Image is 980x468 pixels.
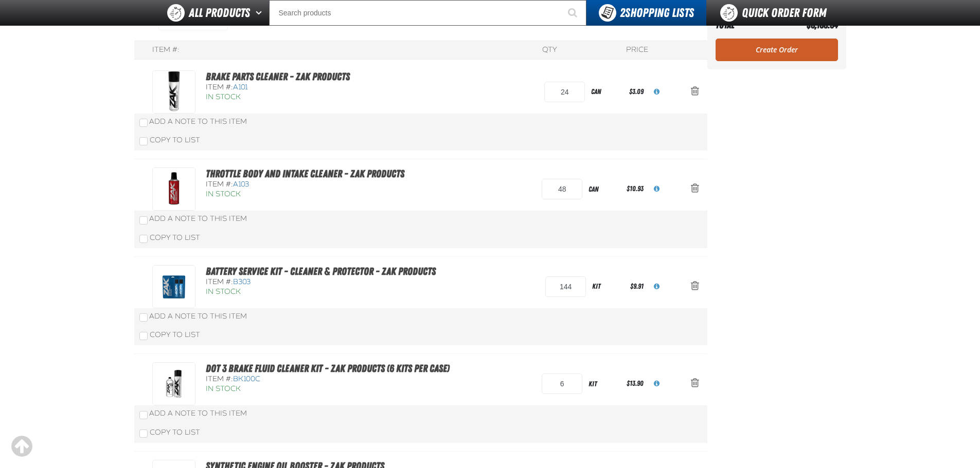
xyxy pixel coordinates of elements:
[206,277,436,287] div: Item #:
[626,45,648,55] div: Price
[10,435,33,458] div: Scroll to the top
[152,45,180,55] div: Item #:
[149,409,247,418] span: Add a Note to This Item
[620,6,625,20] strong: 2
[206,180,404,190] div: Item #:
[683,81,707,103] button: Action Remove Brake Parts Cleaner - ZAK Products from Shopping List
[620,6,694,20] span: Shopping Lists
[189,4,250,22] span: All Products
[139,137,148,145] input: Copy To List
[206,375,450,384] div: Item #:
[646,372,668,395] button: View All Prices for BK100C
[646,81,668,103] button: View All Prices for A101
[627,184,644,193] span: $10.93
[807,20,838,30] span: $8,108.04
[627,379,644,387] span: $13.90
[139,428,200,437] label: Copy To List
[206,190,404,199] div: In Stock
[139,313,148,322] input: Add a Note to This Item
[585,80,627,103] div: can
[206,83,400,92] div: Item #:
[149,117,247,126] span: Add a Note to This Item
[206,362,450,375] a: DOT 3 Brake Fluid Cleaner Kit - ZAK Products (6 Kits per Case)
[683,178,707,200] button: Action Remove Throttle Body and Intake Cleaner - ZAK Products from Shopping List
[582,372,625,396] div: kit
[139,235,148,243] input: Copy To List
[139,332,148,340] input: Copy To List
[139,136,200,144] label: Copy To List
[545,276,586,297] input: Product Quantity
[646,275,668,298] button: View All Prices for B303
[542,179,582,199] input: Product Quantity
[582,178,625,201] div: can
[630,282,644,290] span: $9.91
[206,265,436,277] a: Battery Service Kit - Cleaner & Protector - ZAK Products
[629,87,644,96] span: $3.09
[542,45,557,55] div: QTY
[206,70,350,83] a: Brake Parts Cleaner - ZAK Products
[586,275,628,298] div: kit
[139,233,200,242] label: Copy To List
[206,287,436,297] div: In Stock
[139,216,148,224] input: Add a Note to This Item
[646,178,668,200] button: View All Prices for A103
[544,82,585,102] input: Product Quantity
[233,180,249,189] span: A103
[206,92,400,102] div: In Stock
[206,384,450,394] div: In Stock
[542,373,582,394] input: Product Quantity
[149,214,247,223] span: Add a Note to This Item
[233,83,248,91] span: A101
[139,429,148,438] input: Copy To List
[139,119,148,127] input: Add a Note to This Item
[683,372,707,395] button: Action Remove DOT 3 Brake Fluid Cleaner Kit - ZAK Products (6 Kits per Case) from Shopping List
[716,39,838,61] a: Create Order
[206,167,404,180] a: Throttle Body and Intake Cleaner - ZAK Products
[233,375,260,383] span: BK100C
[149,312,247,321] span: Add a Note to This Item
[139,330,200,339] label: Copy To List
[139,411,148,419] input: Add a Note to This Item
[233,277,251,286] span: B303
[683,275,707,298] button: Action Remove Battery Service Kit - Cleaner &amp; Protector - ZAK Products from Shopping List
